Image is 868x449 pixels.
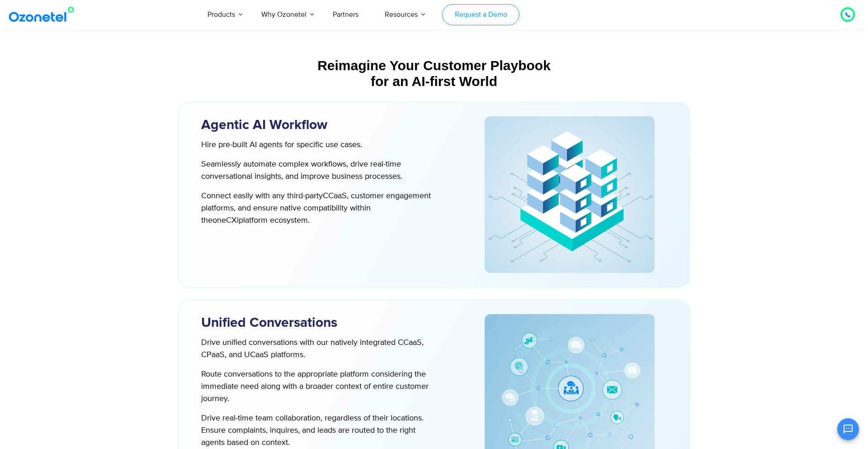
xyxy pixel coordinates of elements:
p: Hire pre-built AI agents for specific use cases. [201,139,436,151]
button: Open chat [837,418,859,440]
p: Seamlessly automate complex workflows, drive real-time conversational insights, and improve busin... [201,158,436,183]
span: platform ecosystem. [239,215,310,225]
div: Reimagine Your Customer Playbook for an AI-first World [183,57,685,89]
p: Drive real-time team collaboration, regardless of their locations. Ensure complaints, inquires, a... [201,412,436,449]
a: Request a Demo [442,4,519,25]
p: Drive unified conversations with our natively integrated CCaaS, CPaaS, and UCaaS platforms. [201,337,436,361]
span: , customer engagement platforms, and ensure native compatibility within the [201,191,431,225]
p: Route conversations to the appropriate platform considering the immediate need along with a broad... [201,368,436,405]
span: CCaaS [323,191,347,201]
span: oneCXi [212,215,239,225]
h3: Unified Conversations [201,314,454,332]
h3: Agentic AI Workflow [201,116,454,134]
span: Connect easily with any third-party [201,191,323,201]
